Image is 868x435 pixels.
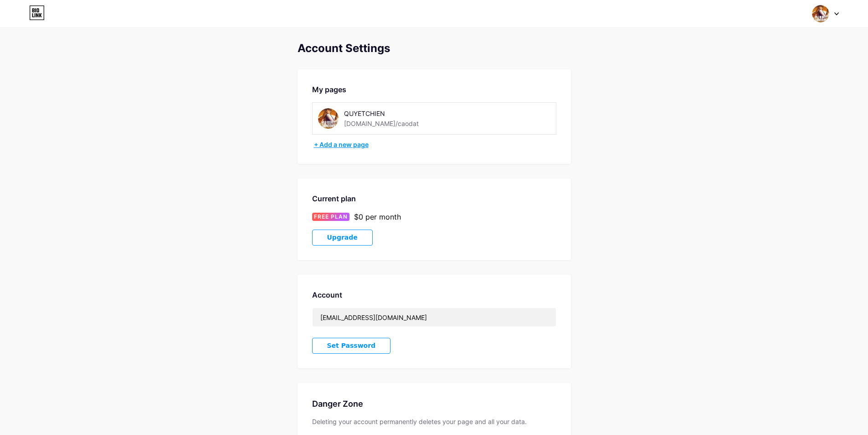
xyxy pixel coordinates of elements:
[812,5,829,22] img: CaoDat
[298,42,571,55] div: Account Settings
[312,193,556,204] div: Current plan
[344,119,419,128] div: [DOMAIN_NAME]/caodat
[354,211,401,222] div: $0 per month
[314,140,556,149] div: + Add a new page
[314,213,348,221] span: FREE PLAN
[313,308,556,326] input: Email
[327,342,376,350] span: Set Password
[312,398,556,410] div: Danger Zone
[327,234,358,241] span: Upgrade
[312,84,556,95] div: My pages
[312,230,373,246] button: Upgrade
[344,109,460,118] div: QUYETCHIEN
[312,289,556,300] div: Account
[318,108,339,129] img: caodat
[312,417,556,426] div: Deleting your account permanently deletes your page and all your data.
[312,338,391,354] button: Set Password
